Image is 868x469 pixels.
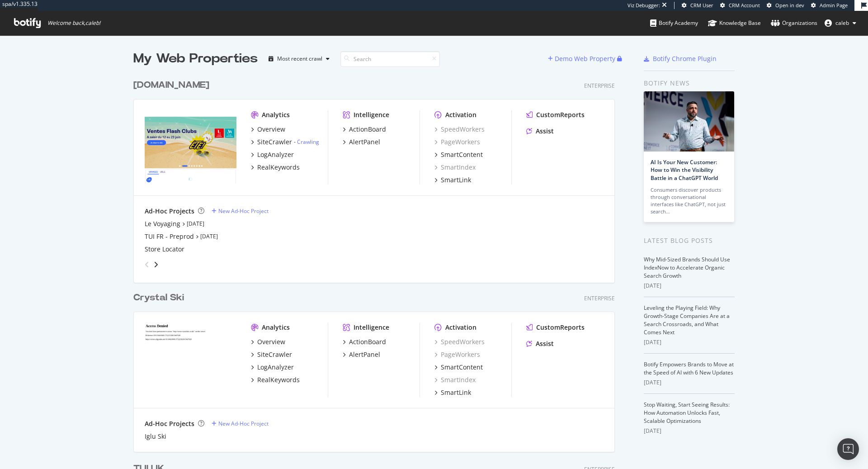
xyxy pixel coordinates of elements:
[354,110,389,119] div: Intelligence
[277,56,322,62] div: Most recent crawl
[820,2,848,9] span: Admin Page
[771,19,817,28] div: Organizations
[145,419,194,428] div: Ad-Hoc Projects
[441,388,471,397] div: SmartLink
[644,54,717,63] a: Botify Chrome Plugin
[434,337,485,346] a: SpeedWorkers
[251,150,294,159] a: LogAnalyzer
[251,163,300,172] a: RealKeywords
[644,256,730,280] a: Why Mid-Sized Brands Should Use IndexNow to Accelerate Organic Search Growth
[644,236,735,246] div: Latest Blog Posts
[257,375,300,384] div: RealKeywords
[349,137,380,147] div: AlertPanel
[343,137,380,147] a: AlertPanel
[187,220,204,227] a: [DATE]
[434,363,483,372] a: SmartContent
[434,125,485,134] a: SpeedWorkers
[644,91,734,152] img: AI Is Your New Customer: How to Win the Visibility Battle in a ChatGPT World
[297,138,319,146] a: Crawling
[441,363,483,372] div: SmartContent
[257,137,292,147] div: SiteCrawler
[708,11,761,35] a: Knowledge Base
[251,337,285,346] a: Overview
[536,323,585,332] div: CustomReports
[690,2,713,9] span: CRM User
[257,363,294,372] div: LogAnalyzer
[262,110,290,119] div: Analytics
[133,291,184,304] div: Crystal Ski
[340,51,440,67] input: Search
[526,127,554,136] a: Assist
[536,339,554,348] div: Assist
[536,127,554,136] div: Assist
[153,260,159,269] div: angle-right
[145,245,184,254] a: Store Locator
[434,163,476,172] a: SmartIndex
[251,137,319,147] a: SiteCrawler- Crawling
[434,375,476,384] a: SmartIndex
[644,379,735,387] div: [DATE]
[644,401,730,425] a: Stop Waiting, Start Seeing Results: How Automation Unlocks Fast, Scalable Optimizations
[651,158,718,181] a: AI Is Your New Customer: How to Win the Visibility Battle in a ChatGPT World
[343,337,386,346] a: ActionBoard
[708,19,761,28] div: Knowledge Base
[265,52,333,66] button: Most recent crawl
[644,427,735,435] div: [DATE]
[145,110,236,184] img: tui.fr
[644,78,735,88] div: Botify news
[145,432,166,441] a: Iglu Ski
[644,360,734,376] a: Botify Empowers Brands to Move at the Speed of AI with 6 New Updates
[145,207,194,216] div: Ad-Hoc Projects
[434,175,471,185] a: SmartLink
[441,175,471,185] div: SmartLink
[294,138,319,146] div: -
[251,350,292,359] a: SiteCrawler
[257,163,300,172] div: RealKeywords
[212,420,269,427] a: New Ad-Hoc Project
[218,207,269,215] div: New Ad-Hoc Project
[257,337,285,346] div: Overview
[584,294,615,302] div: Enterprise
[526,339,554,348] a: Assist
[682,2,713,9] a: CRM User
[526,323,585,332] a: CustomReports
[644,304,730,336] a: Leveling the Playing Field: Why Growth-Stage Companies Are at a Search Crossroads, and What Comes...
[771,11,817,35] a: Organizations
[257,150,294,159] div: LogAnalyzer
[835,19,849,27] span: caleb
[262,323,290,332] div: Analytics
[536,110,585,119] div: CustomReports
[775,2,804,9] span: Open in dev
[145,219,180,228] a: Le Voyaging
[349,350,380,359] div: AlertPanel
[251,125,285,134] a: Overview
[145,232,194,241] a: TUI FR - Preprod
[837,438,859,460] div: Open Intercom Messenger
[218,420,269,427] div: New Ad-Hoc Project
[434,137,480,147] a: PageWorkers
[434,350,480,359] a: PageWorkers
[720,2,760,9] a: CRM Account
[141,257,153,272] div: angle-left
[434,150,483,159] a: SmartContent
[817,16,863,30] button: caleb
[729,2,760,9] span: CRM Account
[251,363,294,372] a: LogAnalyzer
[650,11,698,35] a: Botify Academy
[133,79,209,92] div: [DOMAIN_NAME]
[343,350,380,359] a: AlertPanel
[445,110,476,119] div: Activation
[212,207,269,215] a: New Ad-Hoc Project
[349,125,386,134] div: ActionBoard
[257,350,292,359] div: SiteCrawler
[47,19,100,27] span: Welcome back, caleb !
[145,323,236,396] img: crystalski.co.uk
[651,186,727,215] div: Consumers discover products through conversational interfaces like ChatGPT, not just search…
